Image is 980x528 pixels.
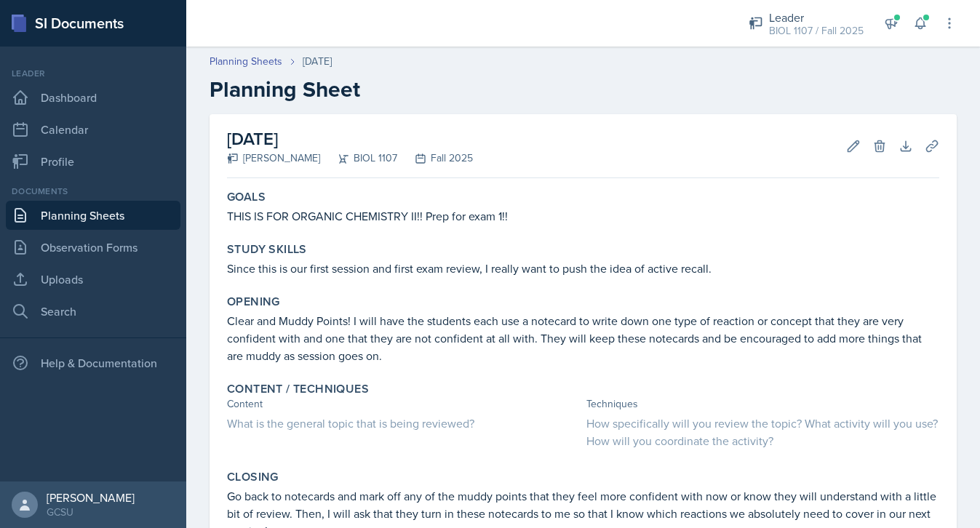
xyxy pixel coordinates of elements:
[47,505,135,519] div: GCSU
[6,147,180,176] a: Profile
[6,67,180,80] div: Leader
[320,151,397,166] div: BIOL 1107
[6,348,180,377] div: Help & Documentation
[210,76,957,103] h2: Planning Sheet
[227,190,266,204] label: Goals
[210,54,282,69] a: Planning Sheets
[769,9,864,26] div: Leader
[6,201,180,230] a: Planning Sheets
[6,265,180,294] a: Uploads
[769,23,864,39] div: BIOL 1107 / Fall 2025
[6,115,180,144] a: Calendar
[227,415,581,432] div: What is the general topic that is being reviewed?
[6,83,180,112] a: Dashboard
[227,260,939,277] p: Since this is our first session and first exam review, I really want to push the idea of active r...
[6,297,180,326] a: Search
[6,185,180,198] div: Documents
[227,396,581,412] div: Content
[227,207,939,225] p: THIS IS FOR ORGANIC CHEMISTRY II!! Prep for exam 1!!
[586,415,940,449] div: How specifically will you review the topic? What activity will you use? How will you coordinate t...
[303,54,332,69] div: [DATE]
[227,382,369,396] label: Content / Techniques
[6,233,180,262] a: Observation Forms
[47,490,135,505] div: [PERSON_NAME]
[227,295,280,309] label: Opening
[227,126,473,152] h2: [DATE]
[397,151,473,166] div: Fall 2025
[227,151,320,166] div: [PERSON_NAME]
[227,312,939,364] p: Clear and Muddy Points! I will have the students each use a notecard to write down one type of re...
[227,470,279,484] label: Closing
[586,396,940,412] div: Techniques
[227,242,307,257] label: Study Skills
